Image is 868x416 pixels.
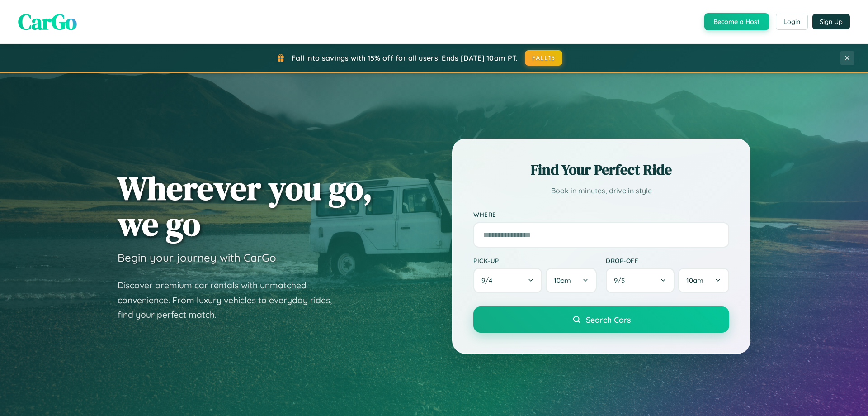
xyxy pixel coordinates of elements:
[525,50,563,66] button: FALL15
[686,276,703,285] span: 10am
[481,276,497,285] span: 9 / 4
[812,14,850,29] button: Sign Up
[606,257,729,264] label: Drop-off
[546,268,597,293] button: 10am
[606,268,675,293] button: 9/5
[118,278,344,322] p: Discover premium car rentals with unmatched convenience. From luxury vehicles to everyday rides, ...
[776,14,808,30] button: Login
[473,268,542,293] button: 9/4
[586,315,631,325] span: Search Cars
[118,251,276,264] h3: Begin your journey with CarGo
[473,160,729,180] h2: Find Your Perfect Ride
[554,276,571,285] span: 10am
[473,184,729,197] p: Book in minutes, drive in style
[292,53,518,62] span: Fall into savings with 15% off for all users! Ends [DATE] 10am PT.
[614,276,629,285] span: 9 / 5
[473,257,597,264] label: Pick-up
[678,268,729,293] button: 10am
[473,211,729,219] label: Where
[473,306,729,333] button: Search Cars
[704,13,769,30] button: Become a Host
[118,170,373,242] h1: Wherever you go, we go
[18,7,77,37] span: CarGo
